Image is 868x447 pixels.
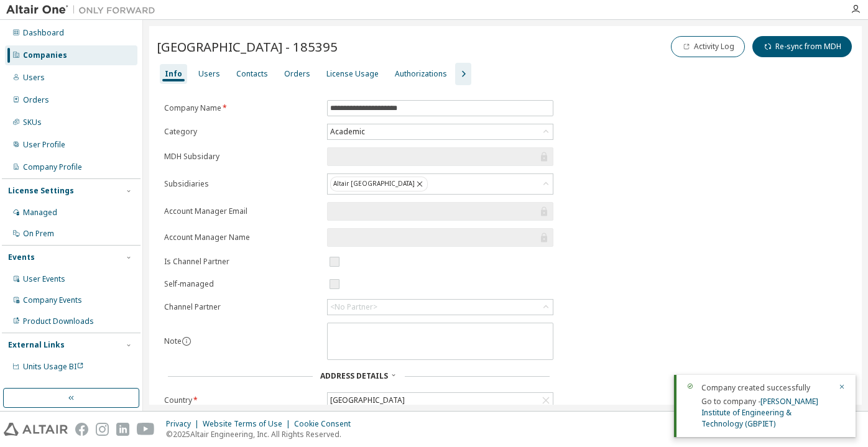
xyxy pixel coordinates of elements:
[23,316,94,326] div: Product Downloads
[326,69,379,79] div: License Usage
[328,125,367,139] div: Academic
[328,174,553,194] div: Altair [GEOGRAPHIC_DATA]
[701,382,831,394] div: Company created successfully
[23,28,64,38] div: Dashboard
[164,257,320,267] label: Is Channel Partner
[23,50,67,60] div: Companies
[701,396,818,429] a: [PERSON_NAME] Institute of Engineering & Technology (GBPIET)
[164,179,320,189] label: Subsidiaries
[23,295,82,305] div: Company Events
[328,124,553,139] div: Academic
[23,118,42,127] div: SKUs
[23,95,49,105] div: Orders
[23,229,54,239] div: On Prem
[284,69,310,79] div: Orders
[75,423,88,436] img: facebook.svg
[116,423,129,436] img: linkedin.svg
[164,206,320,216] label: Account Manager Email
[8,186,74,196] div: License Settings
[182,336,192,346] button: information
[137,423,155,436] img: youtube.svg
[165,69,182,79] div: Info
[8,252,35,262] div: Events
[320,371,388,381] span: Address Details
[164,395,320,405] label: Country
[330,177,428,191] div: Altair [GEOGRAPHIC_DATA]
[4,423,68,436] img: altair_logo.svg
[671,36,745,57] button: Activity Log
[157,38,338,55] span: [GEOGRAPHIC_DATA] - 185395
[166,429,358,440] p: © 2025 Altair Engineering, Inc. All Rights Reserved.
[236,69,268,79] div: Contacts
[328,394,407,407] div: [GEOGRAPHIC_DATA]
[203,419,294,429] div: Website Terms of Use
[164,127,320,137] label: Category
[8,340,65,350] div: External Links
[395,69,447,79] div: Authorizations
[96,423,109,436] img: instagram.svg
[164,302,320,312] label: Channel Partner
[701,396,818,429] span: Go to company -
[198,69,220,79] div: Users
[328,300,553,315] div: <No Partner>
[164,152,320,162] label: MDH Subsidary
[23,208,57,218] div: Managed
[164,279,320,289] label: Self-managed
[23,73,45,83] div: Users
[23,274,65,284] div: User Events
[6,4,162,16] img: Altair One
[164,233,320,242] label: Account Manager Name
[752,36,852,57] button: Re-sync from MDH
[330,302,377,312] div: <No Partner>
[23,361,84,372] span: Units Usage BI
[294,419,358,429] div: Cookie Consent
[164,336,182,346] label: Note
[166,419,203,429] div: Privacy
[23,162,82,172] div: Company Profile
[23,140,65,150] div: User Profile
[328,393,553,408] div: [GEOGRAPHIC_DATA]
[164,103,320,113] label: Company Name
